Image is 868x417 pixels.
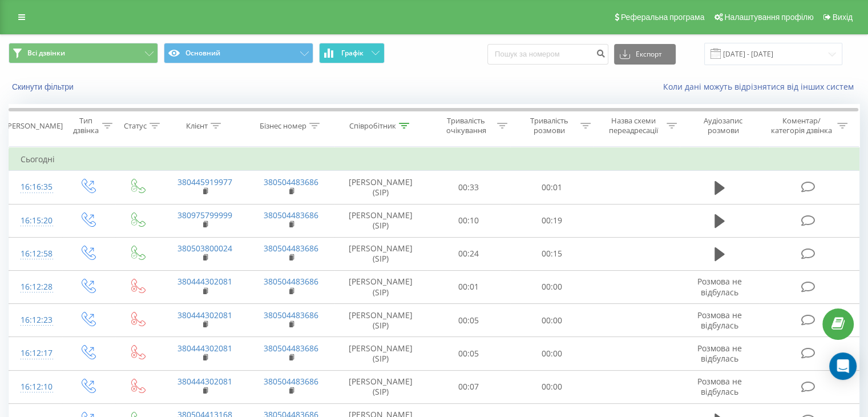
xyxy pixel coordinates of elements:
[438,116,495,135] div: Тривалість очікування
[264,177,318,187] a: 380504483686
[427,304,510,337] td: 00:05
[334,270,427,303] td: [PERSON_NAME] (SIP)
[264,343,318,354] a: 380504483686
[164,43,313,63] button: Основний
[21,176,51,198] div: 16:16:35
[21,342,51,364] div: 16:12:17
[9,148,859,171] td: Сьогодні
[724,13,813,22] span: Налаштування профілю
[177,310,232,320] a: 380444302081
[177,210,232,220] a: 380975799999
[124,121,147,131] div: Статус
[510,204,593,237] td: 00:19
[21,210,51,232] div: 16:15:20
[768,116,834,135] div: Коментар/категорія дзвінка
[260,121,306,131] div: Бізнес номер
[427,204,510,237] td: 00:10
[319,43,385,63] button: Графік
[663,81,859,92] a: Коли дані можуть відрізнятися вiд інших систем
[21,309,51,331] div: 16:12:23
[264,210,318,220] a: 380504483686
[427,237,510,270] td: 00:24
[334,237,427,270] td: [PERSON_NAME] (SIP)
[427,337,510,370] td: 00:05
[510,370,593,403] td: 00:00
[177,343,232,354] a: 380444302081
[264,310,318,320] a: 380504483686
[334,304,427,337] td: [PERSON_NAME] (SIP)
[334,171,427,204] td: [PERSON_NAME] (SIP)
[690,116,757,135] div: Аудіозапис розмови
[697,310,742,331] span: Розмова не відбулась
[510,270,593,303] td: 00:00
[186,121,208,131] div: Клієнт
[427,370,510,403] td: 00:07
[177,276,232,287] a: 380444302081
[341,49,364,57] span: Графік
[264,376,318,387] a: 380504483686
[829,352,857,380] div: Open Intercom Messenger
[21,276,51,298] div: 16:12:28
[334,204,427,237] td: [PERSON_NAME] (SIP)
[427,171,510,204] td: 00:33
[510,304,593,337] td: 00:00
[833,13,853,22] span: Вихід
[604,116,664,135] div: Назва схеми переадресації
[697,376,742,397] span: Розмова не відбулась
[697,276,742,297] span: Розмова не відбулась
[21,376,51,398] div: 16:12:10
[334,370,427,403] td: [PERSON_NAME] (SIP)
[487,44,608,65] input: Пошук за номером
[510,337,593,370] td: 00:00
[177,177,232,187] a: 380445919977
[9,43,158,63] button: Всі дзвінки
[349,121,396,131] div: Співробітник
[21,243,51,265] div: 16:12:58
[614,44,676,65] button: Експорт
[177,376,232,387] a: 380444302081
[5,121,63,131] div: [PERSON_NAME]
[621,13,705,22] span: Реферальна програма
[427,270,510,303] td: 00:01
[27,49,65,58] span: Всі дзвінки
[177,243,232,254] a: 380503800024
[9,82,79,92] button: Скинути фільтри
[264,243,318,254] a: 380504483686
[520,116,578,135] div: Тривалість розмови
[510,237,593,270] td: 00:15
[72,116,99,135] div: Тип дзвінка
[510,171,593,204] td: 00:01
[264,276,318,287] a: 380504483686
[697,343,742,364] span: Розмова не відбулась
[334,337,427,370] td: [PERSON_NAME] (SIP)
